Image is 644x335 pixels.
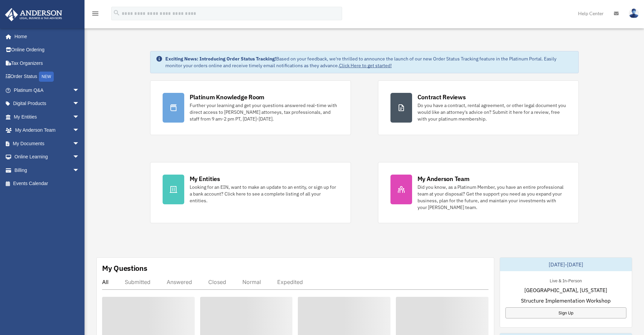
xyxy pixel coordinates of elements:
[190,102,338,122] div: Further your learning and get your questions answered real-time with direct access to [PERSON_NAM...
[378,80,579,135] a: Contract Reviews Do you have a contract, rental agreement, or other legal document you would like...
[629,8,639,18] img: User Pic
[102,263,147,273] div: My Questions
[418,102,566,122] div: Do you have a contract, rental agreement, or other legal document you would like an attorney's ad...
[113,9,120,17] i: search
[5,97,90,110] a: Digital Productsarrow_drop_down
[73,137,86,151] span: arrow_drop_down
[73,163,86,177] span: arrow_drop_down
[5,56,90,70] a: Tax Organizers
[524,286,607,294] span: [GEOGRAPHIC_DATA], [US_STATE]
[91,12,99,18] a: menu
[5,43,90,57] a: Online Ordering
[5,150,90,164] a: Online Learningarrow_drop_down
[190,175,220,183] div: My Entities
[339,62,392,69] a: Click Here to get started!
[5,70,90,84] a: Order StatusNEW
[5,110,90,124] a: My Entitiesarrow_drop_down
[378,162,579,223] a: My Anderson Team Did you know, as a Platinum Member, you have an entire professional team at your...
[190,184,338,204] div: Looking for an EIN, want to make an update to an entity, or sign up for a bank account? Click her...
[91,9,99,18] i: menu
[73,150,86,164] span: arrow_drop_down
[5,177,90,190] a: Events Calendar
[102,279,109,285] div: All
[5,137,90,150] a: My Documentsarrow_drop_down
[150,80,351,135] a: Platinum Knowledge Room Further your learning and get your questions answered real-time with dire...
[5,124,90,137] a: My Anderson Teamarrow_drop_down
[418,184,566,211] div: Did you know, as a Platinum Member, you have an entire professional team at your disposal? Get th...
[167,279,192,285] div: Answered
[5,30,86,43] a: Home
[125,279,150,285] div: Submitted
[150,162,351,223] a: My Entities Looking for an EIN, want to make an update to an entity, or sign up for a bank accoun...
[500,258,632,271] div: [DATE]-[DATE]
[3,8,64,21] img: Anderson Advisors Platinum Portal
[418,175,470,183] div: My Anderson Team
[5,163,90,177] a: Billingarrow_drop_down
[73,83,86,97] span: arrow_drop_down
[165,55,573,69] div: Based on your feedback, we're thrilled to announce the launch of our new Order Status Tracking fe...
[242,279,261,285] div: Normal
[544,277,587,284] div: Live & In-Person
[190,93,265,101] div: Platinum Knowledge Room
[208,279,226,285] div: Closed
[277,279,303,285] div: Expedited
[418,93,466,101] div: Contract Reviews
[39,72,54,82] div: NEW
[73,110,86,124] span: arrow_drop_down
[505,307,626,318] a: Sign Up
[73,124,86,137] span: arrow_drop_down
[165,56,276,62] strong: Exciting News: Introducing Order Status Tracking!
[73,97,86,111] span: arrow_drop_down
[521,297,611,305] span: Structure Implementation Workshop
[5,83,90,97] a: Platinum Q&Aarrow_drop_down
